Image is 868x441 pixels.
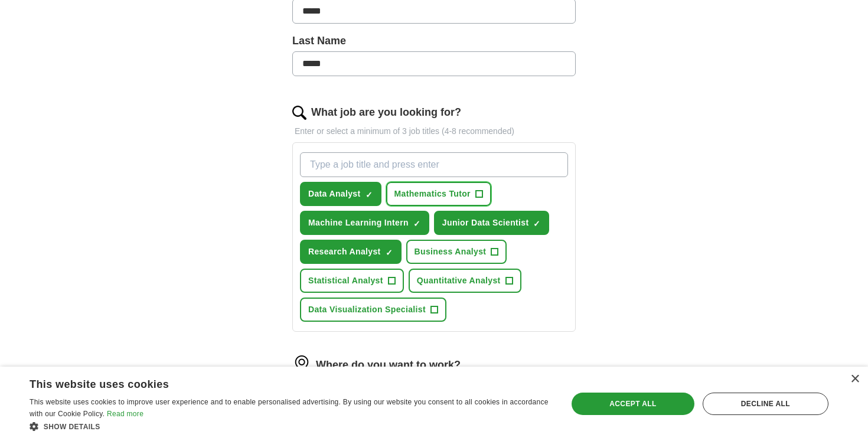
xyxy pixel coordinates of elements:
[386,248,393,257] span: ✓
[572,393,694,415] div: Accept all
[308,217,409,229] span: Machine Learning Intern
[292,355,311,374] img: location.png
[386,182,491,206] button: Mathematics Tutor
[442,217,529,229] span: Junior Data Scientist
[413,219,420,228] span: ✓
[308,246,381,258] span: Research Analyst
[850,375,859,384] div: Close
[300,240,402,264] button: Research Analyst✓
[300,152,568,177] input: Type a job title and press enter
[30,374,522,391] div: This website uses cookies
[308,188,361,200] span: Data Analyst
[308,275,383,287] span: Statistical Analyst
[44,423,100,431] span: Show details
[30,420,552,432] div: Show details
[300,298,446,322] button: Data Visualization Specialist
[30,398,549,418] span: This website uses cookies to improve user experience and to enable personalised advertising. By u...
[366,190,373,200] span: ✓
[415,246,487,258] span: Business Analyst
[300,211,429,235] button: Machine Learning Intern✓
[703,393,828,415] div: Decline all
[409,269,521,293] button: Quantitative Analyst
[308,303,426,316] span: Data Visualization Specialist
[292,106,306,120] img: search.png
[107,410,143,418] a: Read more, opens a new window
[300,182,381,206] button: Data Analyst✓
[292,33,576,49] label: Last Name
[406,240,507,264] button: Business Analyst
[417,275,501,287] span: Quantitative Analyst
[300,269,404,293] button: Statistical Analyst
[533,219,540,228] span: ✓
[316,357,461,373] label: Where do you want to work?
[394,188,471,200] span: Mathematics Tutor
[434,211,550,235] button: Junior Data Scientist✓
[292,125,576,138] p: Enter or select a minimum of 3 job titles (4-8 recommended)
[311,104,461,120] label: What job are you looking for?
